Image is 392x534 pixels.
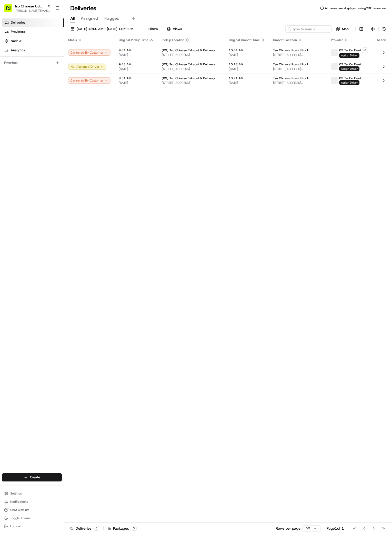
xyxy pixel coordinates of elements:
[2,28,64,36] a: Providers
[11,29,25,34] span: Providers
[14,4,45,9] button: Tso Chinese 03 TsoCo
[162,53,220,57] span: [STREET_ADDRESS]
[104,15,119,22] span: Flagged
[2,506,62,513] button: Chat with us!
[273,38,297,42] span: Dropoff Location
[229,76,265,80] span: 10:21 AM
[140,25,160,33] button: Filters
[119,53,154,57] span: [DATE]
[273,53,323,57] span: [STREET_ADDRESS][PERSON_NAME]
[30,475,40,480] span: Create
[119,67,154,71] span: [DATE]
[339,62,361,66] span: 03 TsoCo Fleet
[162,48,220,52] span: (03) Tso Chinese Takeout & Delivery TsoCo
[162,62,220,66] span: (03) Tso Chinese Takeout & Delivery TsoCo
[164,25,184,33] button: Views
[162,67,220,71] span: [STREET_ADDRESS]
[2,490,62,497] button: Settings
[229,53,265,57] span: [DATE]
[77,27,133,31] span: [DATE] 12:00 AM - [DATE] 11:59 PM
[70,4,96,12] h1: Deliveries
[2,59,62,67] div: Favorites
[14,9,51,13] button: [PERSON_NAME][EMAIL_ADDRESS][DOMAIN_NAME]
[11,39,22,43] span: Nash AI
[342,27,349,31] span: Map
[2,37,64,45] a: Nash AI
[162,76,220,80] span: (03) Tso Chinese Takeout & Delivery TsoCo
[10,491,22,496] span: Settings
[10,508,29,512] span: Chat with us!
[68,77,110,84] button: Canceled By Customer
[2,18,64,27] a: Deliveries
[325,6,386,10] span: All times are displayed using CDT timezone
[10,500,28,504] span: Notifications
[108,526,137,531] div: Packages
[327,526,344,531] div: Page 1 of 1
[229,67,265,71] span: [DATE]
[119,62,154,66] span: 9:48 AM
[273,67,323,71] span: [STREET_ADDRESS][PERSON_NAME]
[381,25,388,33] button: Refresh
[229,62,265,66] span: 10:18 AM
[81,15,98,22] span: Assigned
[273,48,310,52] span: Tso Chinese Round Rock .
[162,38,184,42] span: Pickup Location
[229,48,265,52] span: 10:04 AM
[11,20,25,25] span: Deliveries
[2,46,64,54] a: Analytics
[148,27,158,31] span: Filters
[173,27,182,31] span: Views
[339,66,359,71] span: Assign Driver
[131,526,137,531] div: 3
[339,80,359,85] span: Assign Driver
[94,526,99,531] div: 3
[229,81,265,85] span: [DATE]
[2,473,62,481] button: Create
[331,38,343,42] span: Provider
[68,49,110,56] button: Canceled By Customer
[119,81,154,85] span: [DATE]
[334,25,351,33] button: Map
[119,38,148,42] span: Original Pickup Time
[2,523,62,530] button: Log out
[10,516,31,520] span: Toggle Theme
[70,526,99,531] div: Deliveries
[68,25,136,33] button: [DATE] 12:00 AM - [DATE] 11:59 PM
[273,81,323,85] span: [STREET_ADDRESS][PERSON_NAME]
[339,53,359,58] span: Assign Driver
[68,38,77,42] span: Status
[229,38,260,42] span: Original Dropoff Time
[2,515,62,522] button: Toggle Theme
[276,526,300,531] p: Rows per page
[376,38,387,42] div: Action
[273,62,310,66] span: Tso Chinese Round Rock .
[11,48,25,53] span: Analytics
[339,76,361,80] span: 03 TsoCo Fleet
[119,76,154,80] span: 9:51 AM
[285,25,331,33] input: Type to search
[2,498,62,505] button: Notifications
[119,48,154,52] span: 9:34 AM
[70,15,75,22] span: All
[273,76,310,80] span: Tso Chinese Round Rock .
[162,81,220,85] span: [STREET_ADDRESS]
[339,48,361,52] span: 03 TsoCo Fleet
[362,47,368,53] button: +1
[2,2,53,14] button: Tso Chinese 03 TsoCo[PERSON_NAME][EMAIL_ADDRESS][DOMAIN_NAME]
[68,64,106,70] button: Not Assigned Driver
[10,524,21,528] span: Log out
